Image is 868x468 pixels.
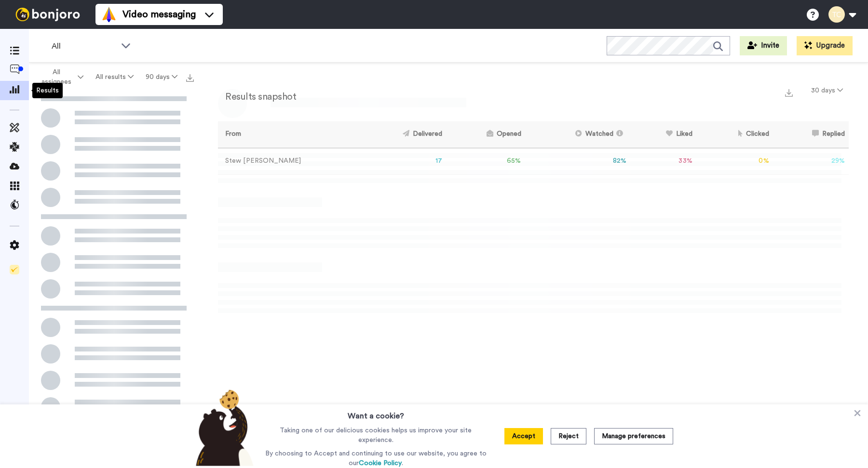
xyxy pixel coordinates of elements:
button: Manage preferences [594,428,673,444]
button: Reject [551,428,586,444]
button: Upgrade [797,36,853,55]
th: Watched [525,121,631,148]
img: bj-logo-header-white.svg [12,8,84,21]
td: 65 % [446,148,525,174]
img: bear-with-cookie.png [187,389,258,466]
button: 90 days [139,68,183,86]
img: export.svg [785,89,793,97]
th: Replied [773,121,849,148]
span: All assignees [37,67,76,87]
button: All assignees [31,64,90,91]
span: All [52,40,116,52]
th: Clicked [696,121,773,148]
th: From [218,121,359,148]
img: export.svg [186,74,194,82]
button: All results [90,68,140,86]
button: Export a summary of each team member’s results that match this filter now. [782,85,796,99]
th: Liked [630,121,696,148]
td: 82 % [525,148,631,174]
button: Export all results that match these filters now. [183,70,197,84]
div: Results [32,83,63,98]
p: Taking one of our delicious cookies helps us improve your site experience. [263,426,489,445]
button: Invite [740,36,787,55]
th: Delivered [359,121,446,148]
button: 30 days [805,82,849,99]
span: Video messaging [122,8,196,21]
p: By choosing to Accept and continuing to use our website, you agree to our . [263,449,489,468]
td: Stew [PERSON_NAME] [218,148,359,174]
th: Opened [446,121,525,148]
td: 0 % [696,148,773,174]
h3: Want a cookie? [348,404,404,422]
img: Checklist.svg [10,265,19,274]
td: 33 % [630,148,696,174]
img: vm-color.svg [101,7,117,22]
a: Cookie Policy [359,460,402,467]
td: 29 % [773,148,849,174]
h2: Results snapshot [218,91,296,102]
td: 17 [359,148,446,174]
button: Accept [504,428,543,444]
